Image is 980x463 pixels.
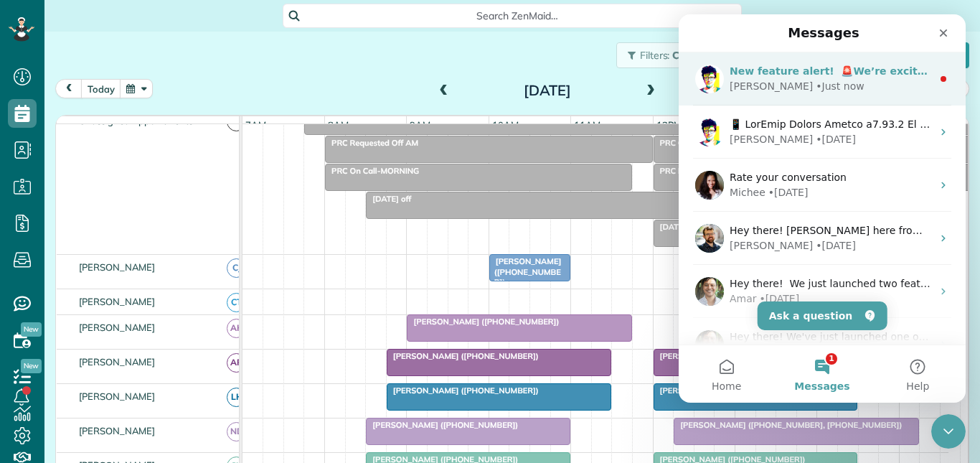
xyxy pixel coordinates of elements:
[673,420,903,430] span: [PERSON_NAME] ([PHONE_NUMBER], [PHONE_NUMBER])
[242,119,269,131] span: 7am
[21,359,42,373] span: New
[325,119,352,131] span: 8am
[672,49,737,62] span: Coming soon
[76,425,159,436] span: [PERSON_NAME]
[386,385,540,396] span: [PERSON_NAME] ([PHONE_NUMBER])
[324,138,419,148] span: PRC Requested Off AM
[76,390,159,402] span: [PERSON_NAME]
[227,319,246,338] span: AH
[227,353,246,373] span: AR
[227,422,246,441] span: ND
[324,166,420,176] span: PRC On Call-MORNING
[55,79,83,98] button: prev
[406,317,560,327] span: [PERSON_NAME] ([PHONE_NUMBER])
[571,119,603,131] span: 11am
[76,296,159,307] span: [PERSON_NAME]
[365,420,519,430] span: [PERSON_NAME] ([PHONE_NUMBER])
[21,322,42,337] span: New
[81,79,121,98] button: today
[365,194,412,204] span: [DATE] off
[640,49,670,62] span: Filters:
[407,119,433,131] span: 9am
[76,261,159,273] span: [PERSON_NAME]
[386,351,540,361] span: [PERSON_NAME] ([PHONE_NUMBER])
[227,293,246,312] span: CT
[76,322,159,333] span: [PERSON_NAME]
[489,256,562,287] span: [PERSON_NAME] ([PHONE_NUMBER])
[227,258,246,278] span: CJ
[654,119,684,131] span: 12pm
[489,119,522,131] span: 10am
[227,388,246,407] span: LH
[458,83,637,98] h2: [DATE]
[931,414,966,449] iframe: Intercom live chat
[76,356,159,368] span: [PERSON_NAME]
[679,14,966,403] iframe: Intercom live chat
